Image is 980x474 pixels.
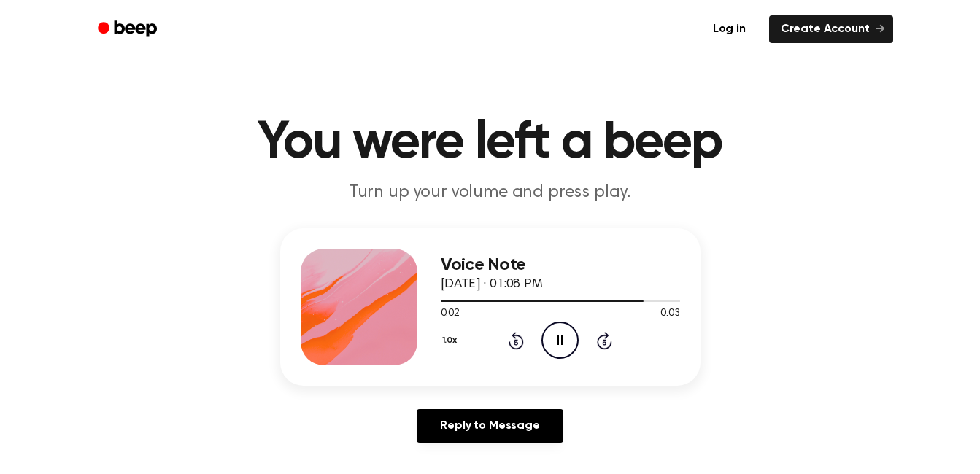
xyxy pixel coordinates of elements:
[88,15,170,44] a: Beep
[441,328,463,353] button: 1.0x
[441,255,680,275] h3: Voice Note
[441,306,460,322] span: 0:02
[417,409,563,443] a: Reply to Message
[210,181,771,205] p: Turn up your volume and press play.
[769,15,893,43] a: Create Account
[660,306,679,322] span: 0:03
[441,278,543,291] span: [DATE] · 01:08 PM
[698,12,760,46] a: Log in
[117,117,864,169] h1: You were left a beep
